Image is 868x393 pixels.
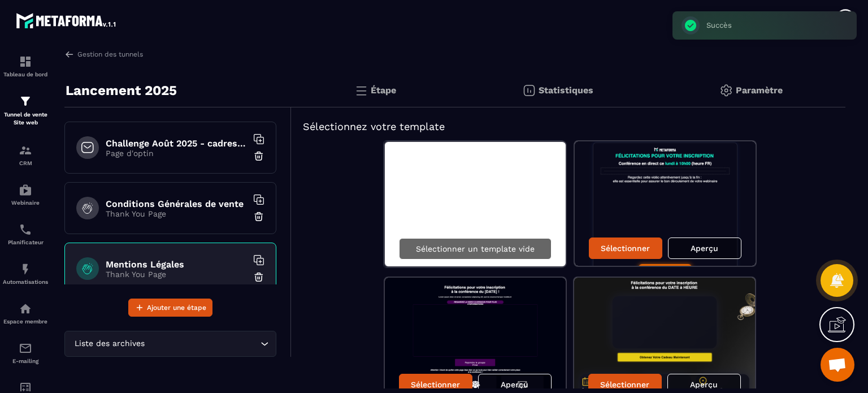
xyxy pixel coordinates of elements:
[19,55,32,68] img: formation
[691,244,718,253] p: Aperçu
[3,333,48,373] a: emailemailE-mailing
[3,254,48,293] a: automationsautomationsAutomatisations
[106,259,247,270] h6: Mentions Légales
[3,175,48,214] a: automationsautomationsWebinaire
[19,302,32,316] img: automations
[19,94,32,108] img: formation
[19,262,32,276] img: automations
[3,318,48,325] p: Espace membre
[3,200,48,206] p: Webinaire
[501,380,528,389] p: Aperçu
[19,342,32,355] img: email
[147,338,258,350] input: Search for option
[371,85,396,96] p: Étape
[106,209,247,218] p: Thank You Page
[411,380,460,389] p: Sélectionner
[3,160,48,166] p: CRM
[539,85,593,96] p: Statistiques
[601,244,650,253] p: Sélectionner
[64,49,143,59] a: Gestion des tunnels
[106,270,247,279] p: Thank You Page
[3,293,48,333] a: automationsautomationsEspace membre
[3,239,48,245] p: Planificateur
[253,271,264,283] img: trash
[19,183,32,197] img: automations
[128,299,212,317] button: Ajouter une étape
[64,331,276,357] div: Search for option
[3,279,48,285] p: Automatisations
[16,10,118,31] img: logo
[3,46,48,86] a: formationformationTableau de bord
[719,84,733,97] img: setting-gr.5f69749f.svg
[253,150,264,162] img: trash
[3,358,48,364] p: E-mailing
[253,211,264,222] img: trash
[600,380,649,389] p: Sélectionner
[522,84,536,97] img: stats.20deebd0.svg
[64,49,75,59] img: arrow
[106,198,247,209] h6: Conditions Générales de vente
[3,86,48,135] a: formationformationTunnel de vente Site web
[690,380,718,389] p: Aperçu
[354,84,368,97] img: bars.0d591741.svg
[72,338,147,350] span: Liste des archives
[3,135,48,175] a: formationformationCRM
[3,214,48,254] a: schedulerschedulerPlanificateur
[106,138,247,149] h6: Challenge Août 2025 - cadres entrepreneurs
[106,149,247,158] p: Page d'optin
[19,223,32,236] img: scheduler
[575,141,756,266] img: image
[147,302,206,313] span: Ajouter une étape
[66,79,177,102] p: Lancement 2025
[19,144,32,157] img: formation
[736,85,783,96] p: Paramètre
[416,244,535,253] p: Sélectionner un template vide
[3,111,48,127] p: Tunnel de vente Site web
[303,119,834,135] h5: Sélectionnez votre template
[3,71,48,77] p: Tableau de bord
[821,348,854,382] a: Ouvrir le chat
